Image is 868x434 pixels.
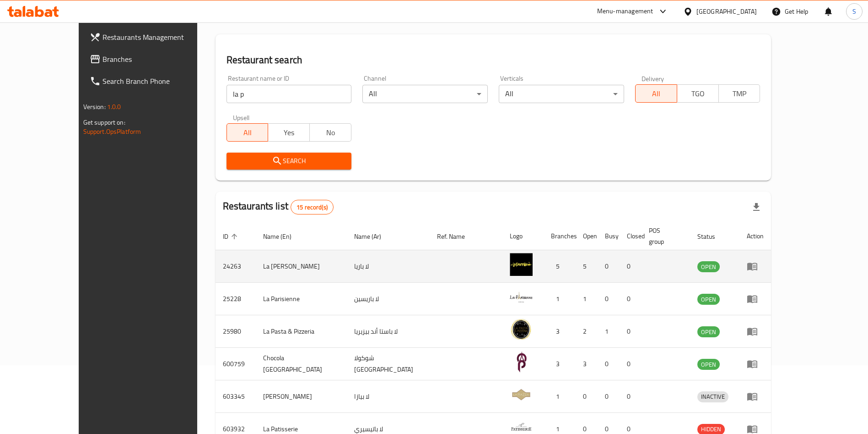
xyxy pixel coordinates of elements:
span: OPEN [697,359,720,370]
span: OPEN [697,262,720,272]
a: Search Branch Phone [82,70,224,92]
td: لا باريسين [347,283,430,315]
span: No [313,126,348,139]
td: 0 [598,348,620,380]
div: Export file [745,196,767,218]
td: شوكولا [GEOGRAPHIC_DATA] [347,348,430,380]
td: Chocola [GEOGRAPHIC_DATA] [256,348,347,380]
button: No [309,123,351,142]
th: Branches [544,222,576,250]
td: 600759 [216,348,256,380]
th: Busy [598,222,620,250]
span: Search Branch Phone [102,76,216,87]
th: Open [576,222,598,250]
span: S [852,6,856,16]
span: Get support on: [83,116,125,128]
td: 0 [620,348,642,380]
td: [PERSON_NAME] [256,380,347,413]
td: 603345 [216,380,256,413]
th: Logo [502,222,544,250]
td: 1 [544,380,576,413]
button: All [226,123,269,142]
td: لا بيازا [347,380,430,413]
span: INACTIVE [697,391,728,402]
a: Support.OpsPlatform [83,126,141,137]
span: OPEN [697,294,720,305]
span: Status [697,231,727,242]
button: All [635,84,677,103]
button: Search [226,153,352,170]
div: Menu [747,293,764,304]
span: Name (En) [263,231,303,242]
td: لا باريا [347,250,430,283]
span: Name (Ar) [354,231,393,242]
div: Menu [747,358,764,369]
button: Yes [268,123,310,142]
img: La Piazza [510,383,533,406]
span: 15 record(s) [291,203,333,212]
span: All [231,126,265,139]
td: 25980 [216,315,256,348]
td: 0 [598,283,620,315]
div: Menu-management [597,6,653,17]
span: TGO [681,87,715,100]
span: OPEN [697,327,720,337]
button: TGO [677,84,719,103]
td: 0 [598,250,620,283]
img: La Parrilla [510,253,533,276]
td: 0 [598,380,620,413]
span: Restaurants Management [102,32,216,43]
td: 5 [544,250,576,283]
td: 1 [598,315,620,348]
div: All [362,85,488,103]
div: Menu [747,391,764,402]
span: POS group [649,225,679,247]
td: 25228 [216,283,256,315]
h2: Restaurants list [223,199,334,214]
img: La Pasta & Pizzeria [510,318,533,341]
div: Menu [747,326,764,337]
td: 3 [544,348,576,380]
label: Upsell [233,114,250,121]
span: Ref. Name [437,231,477,242]
span: TMP [722,87,757,100]
th: Closed [620,222,642,250]
span: All [639,87,674,100]
div: OPEN [697,294,720,305]
td: 1 [544,283,576,315]
td: 0 [620,315,642,348]
td: La [PERSON_NAME] [256,250,347,283]
td: 5 [576,250,598,283]
a: Branches [82,48,224,70]
span: Yes [272,126,306,139]
span: 1.0.0 [107,101,121,113]
button: TMP [718,84,760,103]
td: لا باستا أند بيزيريا [347,315,430,348]
span: Search [234,155,345,167]
div: [GEOGRAPHIC_DATA] [696,6,757,16]
td: 0 [620,380,642,413]
h2: Restaurant search [226,53,760,67]
input: Search for restaurant name or ID.. [226,85,352,103]
td: 3 [544,315,576,348]
label: Delivery [642,75,664,82]
span: ID [223,231,240,242]
td: 1 [576,283,598,315]
th: Action [739,222,771,250]
td: 24263 [216,250,256,283]
td: 0 [620,283,642,315]
span: Version: [83,101,106,113]
td: La Parisienne [256,283,347,315]
a: Restaurants Management [82,26,224,48]
td: 2 [576,315,598,348]
td: 0 [576,380,598,413]
td: 3 [576,348,598,380]
div: All [499,85,624,103]
td: La Pasta & Pizzeria [256,315,347,348]
span: Branches [102,54,216,65]
img: Chocola Paris [510,351,533,374]
td: 0 [620,250,642,283]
